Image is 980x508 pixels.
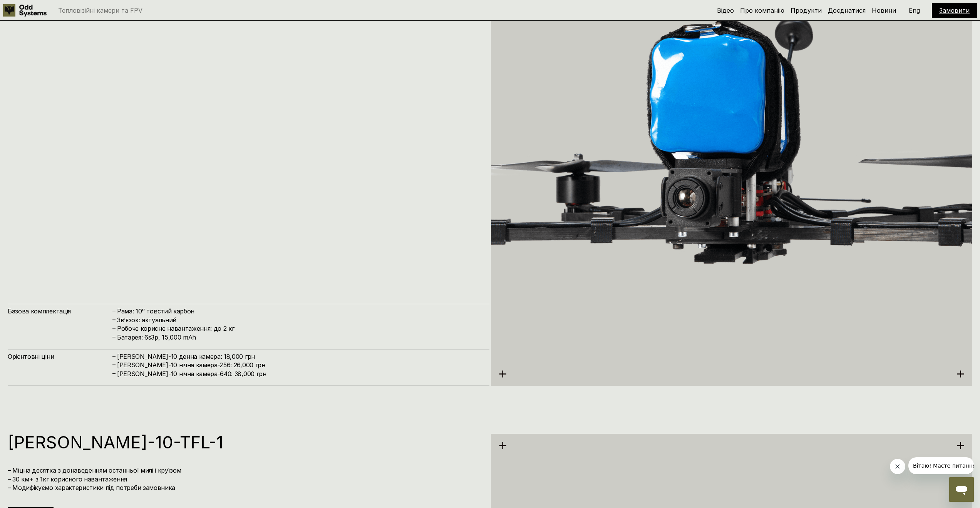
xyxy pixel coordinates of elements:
p: Тепловізійні камери та FPV [58,7,142,13]
h4: [PERSON_NAME]-10 нічна камера-640: 38,000 грн [117,370,482,378]
h4: – [112,369,116,378]
a: Доєднатися [828,7,866,14]
a: Про компанію [740,7,784,14]
h4: – [112,306,116,315]
h4: Рама: 10’’ товстий карбон [117,307,482,315]
h4: Робоче корисне навантаження: до 2 кг [117,324,482,333]
iframe: Message from company [908,457,974,474]
h4: – [112,332,116,341]
h4: Зв’язок: актуальний [117,316,482,324]
iframe: Button to launch messaging window [949,477,974,502]
h4: – [112,360,116,369]
h4: Батарея: 6s3p, 15,000 mAh [117,333,482,341]
h4: – [112,324,116,332]
h4: Орієнтовні ціни [8,352,112,361]
h4: – Міцна десятка з донаведенням останньої милі і круїзом – 30 км+ з 1кг корисного навантаження – М... [8,466,482,492]
h4: – [112,315,116,324]
h4: [PERSON_NAME]-10 денна камера: 18,000 грн [117,352,482,361]
p: Eng [909,7,920,13]
a: Замовити [939,7,970,14]
h4: [PERSON_NAME]-10 нічна камера-256: 26,000 грн [117,361,482,369]
a: Відео [717,7,734,14]
h4: – [112,352,116,360]
h1: [PERSON_NAME]-10-TFL-1 [8,434,482,451]
a: Новини [872,7,896,14]
span: Вітаю! Маєте питання? [5,5,70,12]
h4: Базова комплектація [8,307,112,315]
iframe: Close message [890,459,905,474]
a: Продукти [791,7,822,14]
